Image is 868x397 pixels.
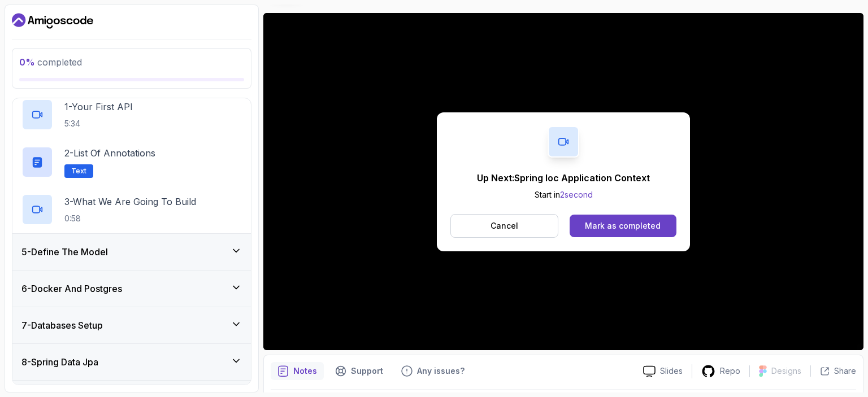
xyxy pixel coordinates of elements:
[12,344,251,380] button: 8-Spring Data Jpa
[263,13,863,350] iframe: 2 - Inversion Control and Dependency Injection
[834,365,856,377] p: Share
[12,271,251,307] button: 6-Docker And Postgres
[64,195,196,208] p: 3 - What We Are Going To Build
[71,167,86,176] span: Text
[64,118,133,129] p: 5:34
[417,365,465,377] p: Any issues?
[19,56,82,68] span: completed
[64,100,133,114] p: 1 - Your First API
[810,365,856,377] button: Share
[771,365,801,377] p: Designs
[12,307,251,343] button: 7-Databases Setup
[21,282,122,295] h3: 6 - Docker And Postgres
[477,189,650,200] p: Start in
[720,365,740,377] p: Repo
[64,213,196,224] p: 0:58
[293,365,317,377] p: Notes
[21,99,242,130] button: 1-Your First API5:34
[21,245,108,259] h3: 5 - Define The Model
[585,220,661,232] div: Mark as completed
[12,234,251,270] button: 5-Define The Model
[21,194,242,225] button: 3-What We Are Going To Build0:58
[19,56,35,68] span: 0 %
[21,355,98,369] h3: 8 - Spring Data Jpa
[660,365,683,377] p: Slides
[634,365,692,377] a: Slides
[394,362,471,380] button: Feedback button
[692,364,749,378] a: Repo
[328,362,390,380] button: Support button
[351,365,383,377] p: Support
[450,214,558,238] button: Cancel
[64,146,155,160] p: 2 - List of Annotations
[12,12,93,30] a: Dashboard
[477,171,650,185] p: Up Next: Spring Ioc Application Context
[271,362,324,380] button: notes button
[21,146,242,178] button: 2-List of AnnotationsText
[560,190,593,199] span: 2 second
[570,215,676,237] button: Mark as completed
[491,220,518,232] p: Cancel
[21,319,103,332] h3: 7 - Databases Setup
